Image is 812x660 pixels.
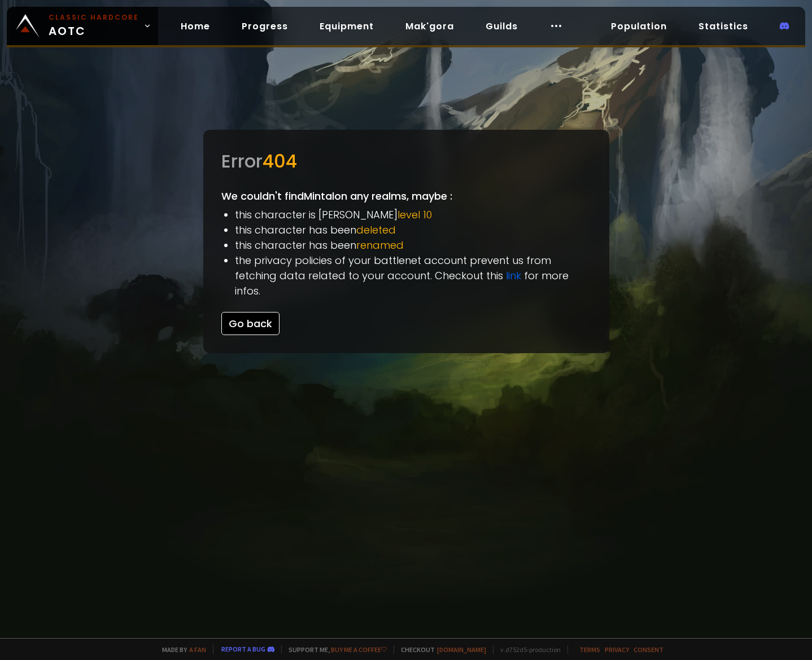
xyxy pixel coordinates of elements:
span: deleted [356,223,396,237]
a: Terms [579,645,600,654]
li: this character is [PERSON_NAME] [235,207,591,222]
a: Progress [233,15,297,38]
a: Privacy [605,645,629,654]
li: this character has been [235,222,591,237]
li: the privacy policies of your battlenet account prevent us from fetching data related to your acco... [235,253,591,298]
span: AOTC [49,12,139,39]
span: v. d752d5 - production [493,645,561,654]
button: Go back [221,312,280,335]
a: Statistics [689,15,757,38]
a: Consent [634,645,663,654]
span: Checkout [394,645,486,654]
a: Classic HardcoreAOTC [7,7,158,45]
small: Classic Hardcore [49,12,139,23]
a: Mak'gora [396,15,463,38]
a: a fan [189,645,206,654]
a: Population [602,15,676,38]
a: Report a bug [221,645,265,653]
span: renamed [356,238,404,252]
span: Support me, [281,645,387,654]
a: Equipment [311,15,383,38]
li: this character has been [235,237,591,253]
div: Error [221,148,591,175]
a: [DOMAIN_NAME] [437,645,486,654]
a: Buy me a coffee [331,645,387,654]
span: level 10 [398,208,432,222]
div: We couldn't find Mintal on any realms, maybe : [203,130,609,353]
a: Go back [221,316,280,331]
a: Guilds [477,15,527,38]
span: 404 [263,148,297,174]
span: Made by [155,645,206,654]
a: Home [172,15,219,38]
a: link [506,269,521,283]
